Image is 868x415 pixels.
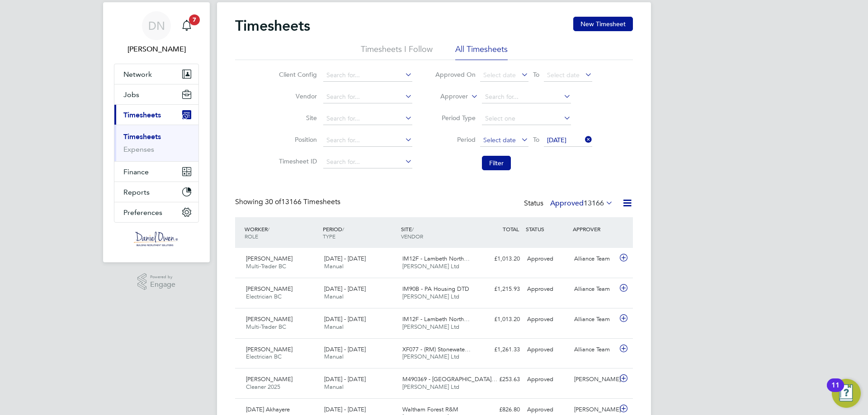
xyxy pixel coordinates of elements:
[246,353,282,360] span: Electrician BC
[524,312,571,327] div: Approved
[323,91,412,103] input: Search for...
[123,111,161,119] span: Timesheets
[123,208,162,217] span: Preferences
[399,221,477,244] div: SITE
[324,323,344,331] span: Manual
[483,136,516,144] span: Select date
[324,255,366,262] span: [DATE] - [DATE]
[246,293,282,300] span: Electrician BC
[401,233,423,240] span: VENDOR
[571,342,618,357] div: Alliance Team
[482,156,511,170] button: Filter
[524,342,571,357] div: Approved
[246,375,292,383] span: [PERSON_NAME]
[246,345,292,353] span: [PERSON_NAME]
[482,91,571,103] input: Search for...
[402,255,470,262] span: IM12F - Lambeth North…
[150,273,175,281] span: Powered by
[246,262,286,270] span: Multi-Trader BC
[324,383,344,391] span: Manual
[246,255,292,262] span: [PERSON_NAME]
[402,323,459,331] span: [PERSON_NAME] Ltd
[324,293,344,300] span: Manual
[361,44,433,60] li: Timesheets I Follow
[178,11,196,40] a: 7
[114,232,199,246] a: Go to home page
[524,252,571,266] div: Approved
[246,315,292,323] span: [PERSON_NAME]
[832,379,861,408] button: Open Resource Center, 11 new notifications
[831,385,840,397] div: 11
[402,345,471,353] span: XF077 - (RM) Stonewate…
[503,225,519,233] span: TOTAL
[276,92,317,100] label: Vendor
[323,233,335,240] span: TYPE
[524,372,571,387] div: Approved
[550,199,613,208] label: Approved
[265,197,281,206] span: 30 of
[245,233,258,240] span: ROLE
[114,105,198,125] button: Timesheets
[114,64,198,84] button: Network
[123,145,154,154] a: Expenses
[134,232,179,246] img: danielowen-logo-retina.png
[276,70,317,79] label: Client Config
[435,70,476,79] label: Approved On
[150,281,175,289] span: Engage
[476,282,524,297] div: £1,215.93
[148,20,165,32] span: DN
[246,383,280,391] span: Cleaner 2025
[123,70,152,79] span: Network
[324,285,366,293] span: [DATE] - [DATE]
[323,69,412,82] input: Search for...
[324,315,366,323] span: [DATE] - [DATE]
[402,293,459,300] span: [PERSON_NAME] Ltd
[547,71,580,79] span: Select date
[530,69,542,80] span: To
[323,134,412,147] input: Search for...
[402,406,458,413] span: Waltham Forest R&M
[324,406,366,413] span: [DATE] - [DATE]
[246,323,286,331] span: Multi-Trader BC
[276,114,317,122] label: Site
[435,114,476,122] label: Period Type
[123,188,150,196] span: Reports
[476,252,524,266] div: £1,013.20
[571,252,618,266] div: Alliance Team
[571,221,618,237] div: APPROVER
[103,2,210,262] nav: Main navigation
[402,383,459,391] span: [PERSON_NAME] Ltd
[123,90,139,99] span: Jobs
[402,285,469,293] span: IM90B - PA Housing DTD
[276,135,317,144] label: Position
[402,353,459,360] span: [PERSON_NAME] Ltd
[324,375,366,383] span: [DATE] - [DATE]
[483,71,516,79] span: Select date
[323,156,412,168] input: Search for...
[268,225,269,233] span: /
[114,182,198,202] button: Reports
[402,262,459,270] span: [PERSON_NAME] Ltd
[571,312,618,327] div: Alliance Team
[476,372,524,387] div: £253.63
[114,125,198,161] div: Timesheets
[573,17,633,31] button: New Timesheet
[455,44,508,60] li: All Timesheets
[276,157,317,165] label: Timesheet ID
[324,353,344,360] span: Manual
[342,225,344,233] span: /
[137,273,176,290] a: Powered byEngage
[524,221,571,237] div: STATUS
[324,262,344,270] span: Manual
[482,112,571,125] input: Select one
[324,345,366,353] span: [DATE] - [DATE]
[584,199,604,208] span: 13166
[476,312,524,327] div: £1,013.20
[524,197,615,210] div: Status
[114,84,198,104] button: Jobs
[321,221,399,244] div: PERIOD
[123,132,161,141] a: Timesheets
[476,342,524,357] div: £1,261.33
[265,197,340,206] span: 13166 Timesheets
[235,17,310,35] h2: Timesheets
